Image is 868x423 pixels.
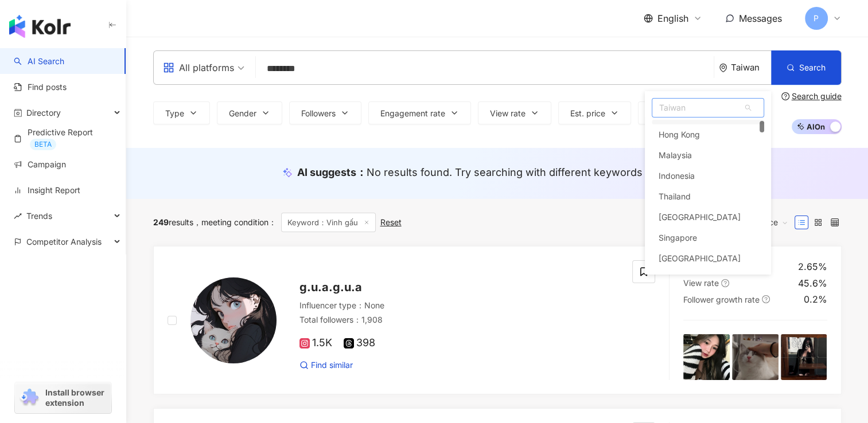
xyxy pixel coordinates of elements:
[380,218,402,227] div: Reset
[719,64,727,72] span: environment
[299,337,332,349] span: 1.5K
[153,217,169,227] span: 249
[281,213,376,232] span: Keyword：Vinh gấu
[652,207,764,228] div: Vietnam
[311,359,353,371] span: Find similar
[804,293,827,305] div: 0.2%
[299,359,353,371] a: Find similar
[570,109,605,118] span: Est. price
[683,334,730,381] img: post-image
[732,334,779,381] img: post-image
[781,92,789,100] span: question-circle
[652,145,764,166] div: Malaysia
[771,50,841,85] button: Search
[798,277,827,289] div: 45.6%
[652,166,764,186] div: Indonesia
[26,100,61,126] span: Directory
[739,13,782,24] span: Messages
[190,277,277,363] img: KOL Avatar
[652,248,764,269] div: South Korea
[652,99,764,117] span: Taiwan
[14,127,116,150] a: Predictive ReportBETA
[659,207,741,228] div: [GEOGRAPHIC_DATA]
[731,62,771,72] div: Taiwan
[163,58,234,77] div: All platforms
[26,229,102,254] span: Competitor Analysis
[652,124,764,145] div: Hong Kong
[297,165,713,179] div: AI suggests ：
[344,337,375,349] span: 398
[781,334,827,381] img: post-image
[18,389,40,407] img: chrome extension
[657,12,688,25] span: English
[659,248,741,269] div: [GEOGRAPHIC_DATA]
[652,186,764,207] div: Thailand
[193,217,277,227] span: meeting condition ：
[299,314,619,326] div: Total followers ： 1,908
[14,81,67,93] a: Find posts
[301,109,336,118] span: Followers
[299,280,362,294] span: g.u.a.g.u.a
[14,159,66,170] a: Campaign
[659,186,691,207] div: Thailand
[229,109,256,118] span: Gender
[799,63,826,72] span: Search
[762,295,770,303] span: question-circle
[9,15,71,38] img: logo
[368,101,471,124] button: Engagement rate
[558,101,631,124] button: Est. price
[380,109,445,118] span: Engagement rate
[153,218,193,227] div: results
[659,145,692,166] div: Malaysia
[683,295,760,304] span: Follower growth rate
[165,109,184,118] span: Type
[659,124,700,145] div: Hong Kong
[299,300,619,311] div: Influencer type ： None
[659,228,697,248] div: Singapore
[490,109,526,118] span: View rate
[792,92,842,101] div: Search guide
[367,166,713,178] span: No results found. Try searching with different keywords or languages.
[813,12,819,25] span: P
[14,185,80,196] a: Insight Report
[721,279,729,287] span: question-circle
[798,260,827,273] div: 2.65%
[478,101,551,124] button: View rate
[153,246,842,394] a: KOL Avatarg.u.a.g.u.aInfluencer type：NoneTotal followers：1,9081.5K398Find similarEngagement rateq...
[45,387,108,408] span: Install browser extension
[659,166,695,186] div: Indonesia
[14,212,22,220] span: rise
[683,278,719,288] span: View rate
[26,203,52,229] span: Trends
[289,101,361,124] button: Followers
[217,101,282,124] button: Gender
[15,382,111,413] a: chrome extensionInstall browser extension
[638,101,717,124] button: More filters
[163,62,174,73] span: appstore
[652,228,764,248] div: Singapore
[14,56,64,67] a: searchAI Search
[153,101,210,124] button: Type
